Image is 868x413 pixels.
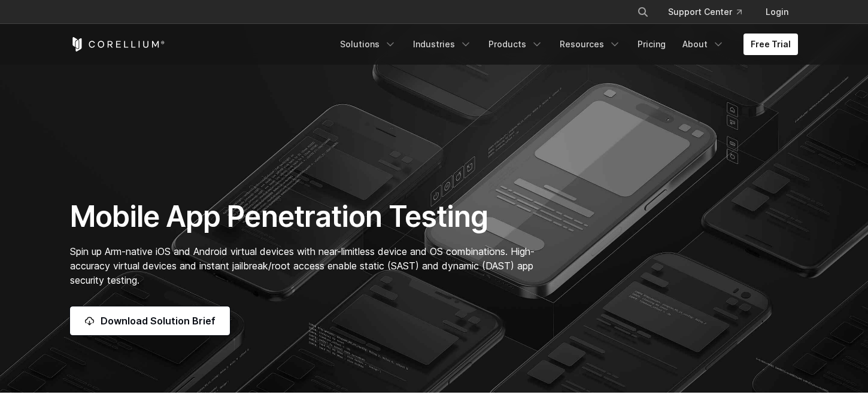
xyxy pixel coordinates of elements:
[743,34,798,55] a: Free Trial
[623,1,798,23] div: Navigation Menu
[675,34,732,55] a: About
[70,199,547,235] h1: Mobile App Penetration Testing
[70,37,165,51] a: Corellium Home
[70,245,535,286] span: Spin up Arm-native iOS and Android virtual devices with near-limitless device and OS combinations...
[632,1,654,23] button: Search
[333,34,403,55] a: Solutions
[101,314,216,328] span: Download Solution Brief
[406,34,479,55] a: Industries
[333,34,798,55] div: Navigation Menu
[756,1,798,23] a: Login
[553,34,628,55] a: Resources
[630,34,673,55] a: Pricing
[481,34,550,55] a: Products
[70,306,230,335] a: Download Solution Brief
[658,1,751,23] a: Support Center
